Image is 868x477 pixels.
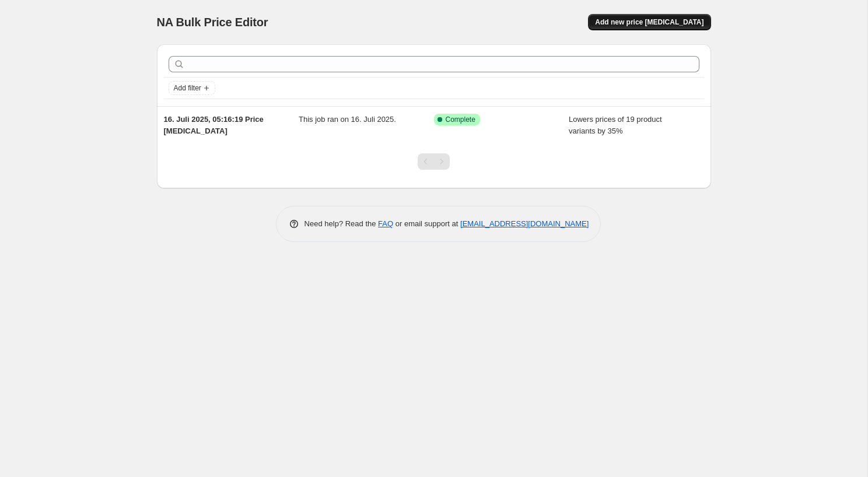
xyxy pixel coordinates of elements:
span: Lowers prices of 19 product variants by 35% [569,115,662,135]
span: This job ran on 16. Juli 2025. [299,115,396,124]
a: FAQ [378,219,393,228]
nav: Pagination [418,153,450,170]
span: Add filter [174,83,201,93]
a: [EMAIL_ADDRESS][DOMAIN_NAME] [460,219,589,228]
button: Add new price [MEDICAL_DATA] [588,14,710,30]
button: Add filter [169,81,215,95]
span: or email support at [393,219,460,228]
span: NA Bulk Price Editor [157,16,268,29]
span: Add new price [MEDICAL_DATA] [595,17,703,27]
span: Complete [446,115,475,124]
span: 16. Juli 2025, 05:16:19 Price [MEDICAL_DATA] [164,115,264,135]
span: Need help? Read the [304,219,379,228]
